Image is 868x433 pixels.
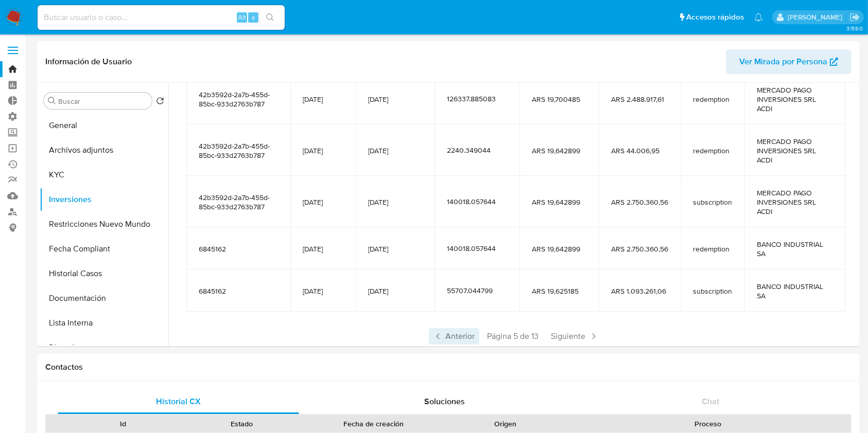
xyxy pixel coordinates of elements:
[40,212,168,237] button: Restricciones Nuevo Mundo
[190,419,294,429] div: Estado
[40,163,168,187] button: KYC
[40,187,168,212] button: Inversiones
[238,12,246,22] span: Alt
[686,12,744,23] span: Accesos rápidos
[156,97,164,108] button: Volver al orden por defecto
[58,97,148,106] input: Buscar
[40,113,168,138] button: General
[308,419,439,429] div: Fecha de creación
[40,261,168,286] button: Historial Casos
[40,237,168,261] button: Fecha Compliant
[252,12,255,22] span: s
[726,49,852,74] button: Ver Mirada por Persona
[424,395,465,407] span: Soluciones
[739,49,827,74] span: Ver Mirada por Persona
[788,12,846,22] p: andres.vilosio@mercadolibre.com
[40,286,168,311] button: Documentación
[40,335,168,360] button: Direcciones
[453,419,558,429] div: Origen
[38,11,285,24] input: Buscar usuario o caso...
[259,10,281,25] button: search-icon
[45,362,852,372] h1: Contactos
[71,419,176,429] div: Id
[754,13,763,22] a: Notificaciones
[572,419,844,429] div: Proceso
[45,57,132,67] h1: Información de Usuario
[40,311,168,335] button: Lista Interna
[849,12,860,23] a: Salir
[40,138,168,163] button: Archivos adjuntos
[48,97,56,105] button: Buscar
[702,395,719,407] span: Chat
[156,395,201,407] span: Historial CX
